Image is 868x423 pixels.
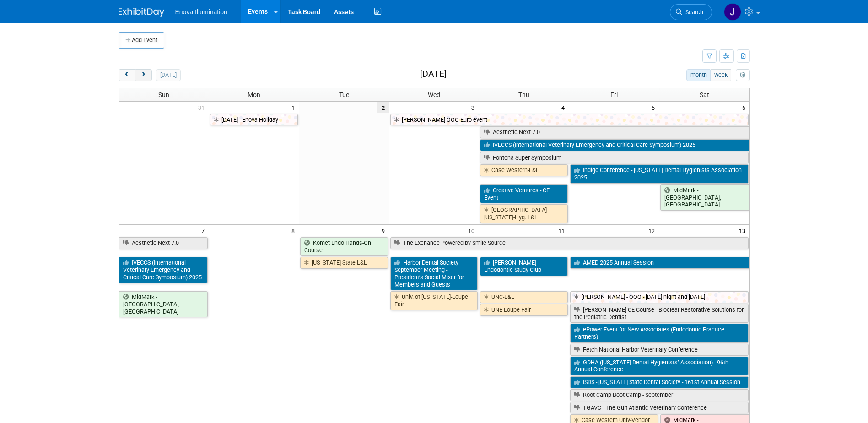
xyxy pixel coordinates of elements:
[390,114,749,126] a: [PERSON_NAME] OOO Euro event
[700,91,709,98] span: Sat
[741,102,749,113] span: 6
[390,291,478,310] a: Univ. of [US_STATE]-Loupe Fair
[291,102,299,113] span: 1
[518,91,529,98] span: Thu
[724,3,741,21] img: Janelle Tlusty
[291,225,299,236] span: 8
[736,69,749,81] button: myCustomButton
[651,102,659,113] span: 5
[570,291,748,303] a: [PERSON_NAME] - OOO - [DATE] night and [DATE]
[420,69,447,79] h2: [DATE]
[610,91,618,98] span: Fri
[119,69,135,81] button: prev
[710,69,731,81] button: week
[557,225,569,236] span: 11
[570,389,748,401] a: Root Camp Boot Camp - September
[738,225,749,236] span: 13
[480,164,568,176] a: Case Western-L&L
[119,257,208,283] a: IVECCS (International Veterinary Emergency and Critical Care Symposium) 2025
[390,257,478,290] a: Harbor Dental Society - September Meeting - President’s Social Mixer for Members and Guests
[377,102,389,113] span: 2
[480,139,749,151] a: IVECCS (International Veterinary Emergency and Critical Care Symposium) 2025
[200,225,209,236] span: 7
[300,237,388,256] a: Komet Endo Hands-On Course
[570,164,748,183] a: Indigo Conference - [US_STATE] Dental Hygienists Association 2025
[570,344,748,356] a: Fetch National Harbor Veterinary Conference
[135,69,152,81] button: next
[119,8,164,17] img: ExhibitDay
[210,114,298,126] a: [DATE] - Enova Holiday
[480,204,568,223] a: [GEOGRAPHIC_DATA][US_STATE]-Hyg. L&L
[480,304,568,316] a: UNE-Loupe Fair
[647,225,659,236] span: 12
[300,257,388,269] a: [US_STATE] State-L&L
[158,91,169,98] span: Sun
[480,126,749,138] a: Aesthetic Next 7.0
[740,72,746,78] i: Personalize Calendar
[381,225,389,236] span: 9
[561,102,569,113] span: 4
[670,4,712,20] a: Search
[119,291,208,317] a: MidMark - [GEOGRAPHIC_DATA], [GEOGRAPHIC_DATA]
[480,257,568,276] a: [PERSON_NAME] Endodontic Study Club
[570,304,748,323] a: [PERSON_NAME] CE Course - Bioclear Restorative Solutions for the Pediatric Dentist
[660,184,749,211] a: MidMark - [GEOGRAPHIC_DATA], [GEOGRAPHIC_DATA]
[480,184,568,203] a: Creative Ventures - CE Event
[339,91,349,98] span: Tue
[119,32,164,49] button: Add Event
[248,91,260,98] span: Mon
[682,9,703,16] span: Search
[390,237,749,249] a: The Exchance Powered by Smile Source
[428,91,440,98] span: Wed
[119,237,208,249] a: Aesthetic Next 7.0
[156,69,180,81] button: [DATE]
[570,257,749,269] a: AMED 2025 Annual Session
[570,402,748,414] a: TGAVC - The Gulf Atlantic Veterinary Conference
[570,357,748,375] a: GDHA ([US_STATE] Dental Hygienists’ Association) - 96th Annual Conference
[480,152,748,164] a: Fontona Super Symposium
[470,102,479,113] span: 3
[686,69,711,81] button: month
[570,376,748,388] a: ISDS - [US_STATE] State Dental Society - 161st Annual Session
[175,8,227,16] span: Enova Illumination
[467,225,479,236] span: 10
[197,102,209,113] span: 31
[570,324,748,342] a: ePower Event for New Associates (Endodontic Practice Partners)
[480,291,568,303] a: UNC-L&L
